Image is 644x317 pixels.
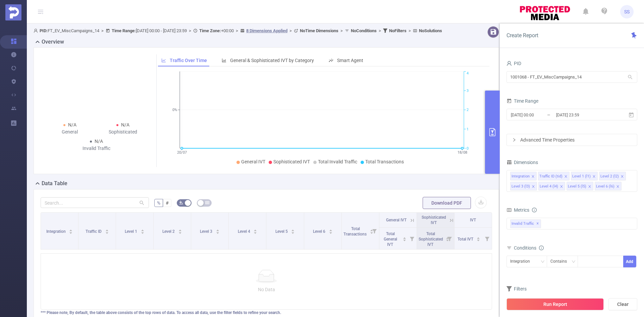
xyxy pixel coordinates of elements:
span: Time Range [506,98,538,104]
span: Total Invalid Traffic [318,159,357,164]
i: icon: table [205,201,209,205]
div: Sort [69,228,73,232]
span: Total Transactions [365,159,404,164]
div: Sort [216,228,220,232]
div: Level 1 (l1) [572,172,591,181]
i: icon: down [572,260,576,264]
i: icon: right [512,138,516,142]
div: icon: rightAdvanced Time Properties [507,134,637,146]
i: icon: user [34,29,40,33]
span: IVT [470,218,476,222]
span: Dimensions [506,160,538,165]
i: icon: info-circle [532,208,537,212]
span: Level 2 [162,229,176,234]
b: No Time Dimensions [300,28,338,33]
i: icon: close [621,175,624,179]
span: > [377,28,383,33]
h2: Data Table [42,179,67,188]
b: Time Range: [112,28,136,33]
i: icon: caret-up [402,236,406,238]
span: General IVT [241,159,265,164]
span: > [234,28,240,33]
div: Contains [550,256,572,267]
b: PID: [40,28,48,33]
input: Start date [510,110,565,119]
tspan: 1 [467,127,469,131]
div: Sort [105,228,109,232]
span: Filters [506,286,527,292]
span: Traffic Over Time [170,58,207,63]
span: Integration [46,229,67,234]
button: Download PDF [423,197,471,209]
span: % [157,200,160,206]
span: N/A [95,139,103,144]
span: General & Sophisticated IVT by Category [230,58,314,63]
span: Metrics [506,207,529,213]
div: Level 6 (l6) [596,182,614,191]
tspan: 4 [467,71,469,76]
span: FT_EV_MiscCampaigns_14 [DATE] 00:00 - [DATE] 23:59 +00:00 [34,28,442,33]
span: # [166,200,169,206]
span: > [338,28,345,33]
i: icon: close [588,185,591,189]
i: icon: caret-up [254,228,257,230]
i: icon: caret-up [216,228,220,230]
i: icon: close [564,175,568,179]
span: N/A [121,122,129,127]
tspan: 3 [467,89,469,93]
i: icon: caret-down [141,231,145,233]
tspan: 18/08 [457,150,467,155]
span: Smart Agent [337,58,363,63]
span: Traffic ID [86,229,103,234]
i: icon: caret-up [291,228,295,230]
i: icon: user [506,61,512,66]
i: icon: caret-up [329,228,332,230]
span: Total Transactions [343,226,368,236]
i: icon: info-circle [539,246,544,250]
i: Filter menu [445,228,454,249]
b: No Conditions [351,28,377,33]
i: icon: close [592,175,596,179]
i: icon: caret-up [178,228,182,230]
li: Level 5 (l5) [567,182,593,191]
i: icon: close [616,185,620,189]
li: Traffic ID (tid) [538,172,570,180]
i: icon: caret-down [291,231,295,233]
i: icon: close [560,185,563,189]
i: Filter menu [407,228,417,249]
div: Sort [291,228,295,232]
i: icon: bar-chart [222,58,226,63]
span: Level 6 [313,229,326,234]
span: > [187,28,193,33]
li: Integration [510,172,537,180]
div: Integration [510,256,535,267]
i: icon: line-chart [161,58,166,63]
tspan: 2 [467,108,469,112]
u: 8 Dimensions Applied [246,28,287,33]
span: Sophisticated IVT [273,159,310,164]
input: Search... [41,197,149,208]
span: Total Sophisticated IVT [419,231,443,247]
div: Sort [253,228,257,232]
span: Invalid Traffic [510,219,541,228]
span: PID [506,61,521,66]
i: icon: caret-down [105,231,109,233]
i: icon: close [531,175,535,179]
i: icon: caret-down [69,231,73,233]
h2: Overview [42,38,64,46]
div: Traffic ID (tid) [539,172,562,181]
div: Sort [178,228,182,232]
span: Level 5 [275,229,289,234]
span: Total IVT [458,237,474,242]
div: Integration [512,172,530,181]
b: Time Zone: [199,28,221,33]
i: icon: caret-up [477,236,480,238]
span: Conditions [514,245,544,251]
button: Add [623,256,636,267]
span: Create Report [506,32,538,39]
i: icon: caret-up [105,228,109,230]
i: icon: down [541,260,545,264]
span: Sophisticated IVT [422,215,446,225]
div: Level 5 (l5) [568,182,586,191]
span: > [99,28,106,33]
